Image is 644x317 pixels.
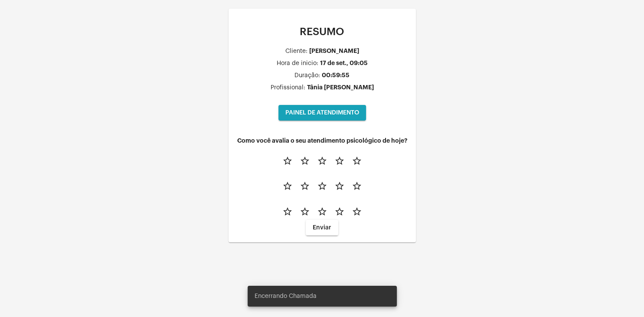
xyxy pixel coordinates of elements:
[294,72,320,79] div: Duração:
[300,206,310,217] mat-icon: star_border
[307,84,374,91] div: Tânia [PERSON_NAME]
[352,181,362,191] mat-icon: star_border
[278,105,366,121] button: PAINEL DE ATENDIMENTO
[282,156,293,166] mat-icon: star_border
[282,206,293,217] mat-icon: star_border
[285,48,307,55] div: Cliente:
[300,156,310,166] mat-icon: star_border
[285,110,359,116] span: PAINEL DE ATENDIMENTO
[300,181,310,191] mat-icon: star_border
[352,156,362,166] mat-icon: star_border
[271,85,305,91] div: Profissional:
[352,206,362,217] mat-icon: star_border
[334,156,345,166] mat-icon: star_border
[317,156,327,166] mat-icon: star_border
[282,181,293,191] mat-icon: star_border
[317,181,327,191] mat-icon: star_border
[334,181,345,191] mat-icon: star_border
[309,48,359,54] div: [PERSON_NAME]
[334,206,345,217] mat-icon: star_border
[255,292,317,301] span: Encerrando Chamada
[320,60,368,66] div: 17 de set., 09:05
[317,206,327,217] mat-icon: star_border
[235,137,409,144] h4: Como você avalia o seu atendimento psicológico de hoje?
[235,26,409,37] p: RESUMO
[277,60,318,67] div: Hora de inicio:
[306,220,338,235] button: Enviar
[313,225,331,231] span: Enviar
[322,72,350,78] div: 00:59:55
